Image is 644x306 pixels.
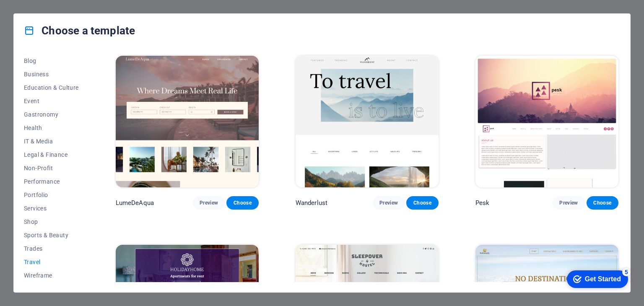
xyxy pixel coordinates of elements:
[62,2,70,10] div: 5
[24,24,135,37] h4: Choose a template
[24,135,79,148] button: IT & Media
[25,9,61,17] div: Get Started
[24,84,79,91] span: Education & Culture
[593,200,612,206] span: Choose
[24,111,79,118] span: Gastronomy
[296,56,439,187] img: Wanderlust
[24,205,79,212] span: Services
[24,108,79,121] button: Gastronomy
[116,56,259,187] img: LumeDeAqua
[24,192,79,198] span: Portfolio
[233,200,252,206] span: Choose
[24,175,79,188] button: Performance
[587,196,618,210] button: Choose
[413,200,431,206] span: Choose
[24,94,79,108] button: Event
[193,196,225,210] button: Preview
[24,151,79,158] span: Legal & Finance
[379,200,398,206] span: Preview
[24,121,79,135] button: Health
[24,269,79,282] button: Wireframe
[24,81,79,94] button: Education & Culture
[475,56,618,187] img: Pesk
[553,196,584,210] button: Preview
[226,196,258,210] button: Choose
[24,67,79,81] button: Business
[373,196,405,210] button: Preview
[116,199,154,207] p: LumeDeAqua
[24,215,79,228] button: Shop
[24,228,79,242] button: Sports & Beauty
[296,199,327,207] p: Wanderlust
[559,200,578,206] span: Preview
[24,245,79,252] span: Trades
[200,200,218,206] span: Preview
[24,148,79,161] button: Legal & Finance
[24,124,79,131] span: Health
[406,196,438,210] button: Choose
[24,138,79,145] span: IT & Media
[24,98,79,104] span: Event
[24,259,79,265] span: Travel
[24,255,79,269] button: Travel
[24,71,79,78] span: Business
[24,165,79,171] span: Non-Profit
[7,4,68,22] div: Get Started 5 items remaining, 0% complete
[475,199,490,207] p: Pesk
[24,54,79,67] button: Blog
[24,57,79,64] span: Blog
[24,242,79,255] button: Trades
[24,232,79,239] span: Sports & Beauty
[24,218,79,225] span: Shop
[24,272,79,279] span: Wireframe
[24,178,79,185] span: Performance
[24,161,79,175] button: Non-Profit
[24,202,79,215] button: Services
[24,188,79,202] button: Portfolio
